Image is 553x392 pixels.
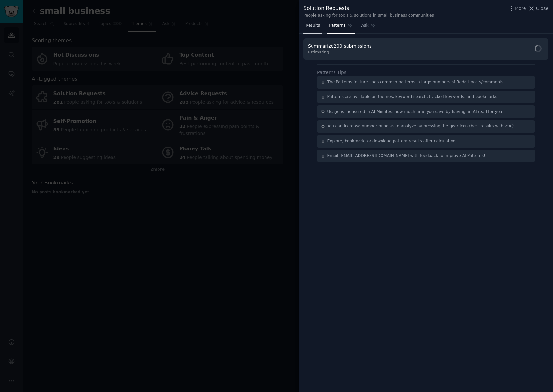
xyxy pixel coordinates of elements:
[327,109,502,115] div: Usage is measured in AI Minutes, how much time you save by having an AI read for you
[359,20,378,34] a: Ask
[306,23,320,29] span: Results
[308,43,371,49] span: Summarize 200 submissions
[327,138,456,144] div: Explore, bookmark, or download pattern results after calculating
[536,5,548,12] span: Close
[361,23,369,29] span: Ask
[508,5,526,12] button: More
[303,20,322,34] a: Results
[303,13,434,18] div: People asking for tools & solutions in small business communities
[329,23,345,29] span: Patterns
[308,50,374,55] span: Estimating...
[317,70,346,75] label: Patterns Tips
[327,79,504,85] div: The Patterns feature finds common patterns in large numbers of Reddit posts/comments
[327,94,497,100] div: Patterns are available on themes, keyword search, tracked keywords, and bookmarks
[515,5,526,12] span: More
[327,20,354,34] a: Patterns
[528,5,548,12] button: Close
[303,5,434,13] div: Solution Requests
[327,124,514,129] div: You can increase number of posts to analyze by pressing the gear icon (best results with 200)
[327,153,486,159] div: Email [EMAIL_ADDRESS][DOMAIN_NAME] with feedback to improve AI Patterns!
